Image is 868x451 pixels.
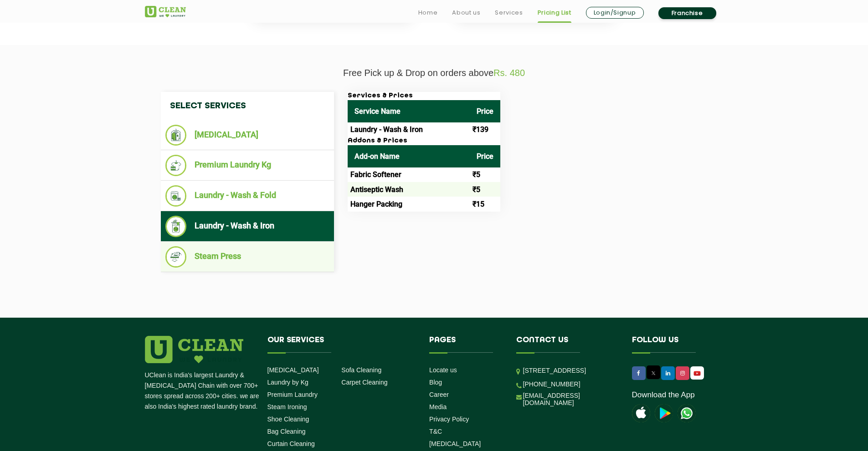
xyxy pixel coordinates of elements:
a: Login/Signup [586,7,644,19]
a: Pricing List [538,7,571,18]
img: Steam Press [165,246,187,268]
td: ₹139 [470,122,500,137]
a: Premium Laundry [267,391,318,398]
a: Steam Ironing [267,403,307,410]
li: [MEDICAL_DATA] [165,125,329,146]
td: Hanger Packing [348,197,470,211]
a: Home [418,7,438,18]
a: Privacy Policy [429,416,469,423]
li: Steam Press [165,246,329,268]
li: Laundry - Wash & Fold [165,185,329,207]
li: Laundry - Wash & Iron [165,216,329,237]
h4: Select Services [161,92,334,120]
a: Carpet Cleaning [341,379,387,386]
a: Locate us [429,366,457,374]
th: Service Name [348,100,470,122]
td: ₹15 [470,197,500,211]
p: UClean is India's largest Laundry & [MEDICAL_DATA] Chain with over 700+ stores spread across 200+... [145,370,261,412]
a: [MEDICAL_DATA] [267,366,319,374]
a: Download the App [632,390,695,400]
a: Shoe Cleaning [267,416,309,423]
a: [MEDICAL_DATA] [429,440,481,447]
img: Dry Cleaning [165,125,187,146]
a: T&C [429,428,442,435]
a: Blog [429,379,442,386]
td: Laundry - Wash & Iron [348,122,470,137]
h4: Follow us [632,336,712,353]
h4: Pages [429,336,503,353]
a: Sofa Cleaning [341,366,381,374]
li: Premium Laundry Kg [165,155,329,176]
h3: Addons & Prices [348,137,500,145]
img: UClean Laundry and Dry Cleaning [145,6,186,17]
a: Curtain Cleaning [267,440,315,447]
td: Fabric Softener [348,167,470,182]
img: logo.png [145,336,243,363]
a: Career [429,391,449,398]
a: [EMAIL_ADDRESS][DOMAIN_NAME] [523,392,618,406]
h4: Contact us [516,336,618,353]
th: Add-on Name [348,145,470,167]
img: Premium Laundry Kg [165,155,187,176]
span: Rs. 480 [493,68,525,78]
img: UClean Laundry and Dry Cleaning [691,369,703,378]
th: Price [470,100,500,122]
td: Antiseptic Wash [348,182,470,197]
a: [PHONE_NUMBER] [523,380,580,388]
img: apple-icon.png [632,404,650,422]
td: ₹5 [470,182,500,197]
img: Laundry - Wash & Iron [165,216,187,237]
a: Bag Cleaning [267,428,306,435]
img: playstoreicon.png [655,404,673,422]
a: Laundry by Kg [267,379,308,386]
td: ₹5 [470,167,500,182]
a: Franchise [658,7,716,19]
img: UClean Laundry and Dry Cleaning [678,404,696,422]
h4: Our Services [267,336,416,353]
a: Services [495,7,523,18]
img: Laundry - Wash & Fold [165,185,187,207]
p: [STREET_ADDRESS] [523,365,618,376]
th: Price [470,145,500,167]
h3: Services & Prices [348,92,500,100]
p: Free Pick up & Drop on orders above [145,68,724,78]
a: About us [452,7,480,18]
a: Media [429,403,447,410]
